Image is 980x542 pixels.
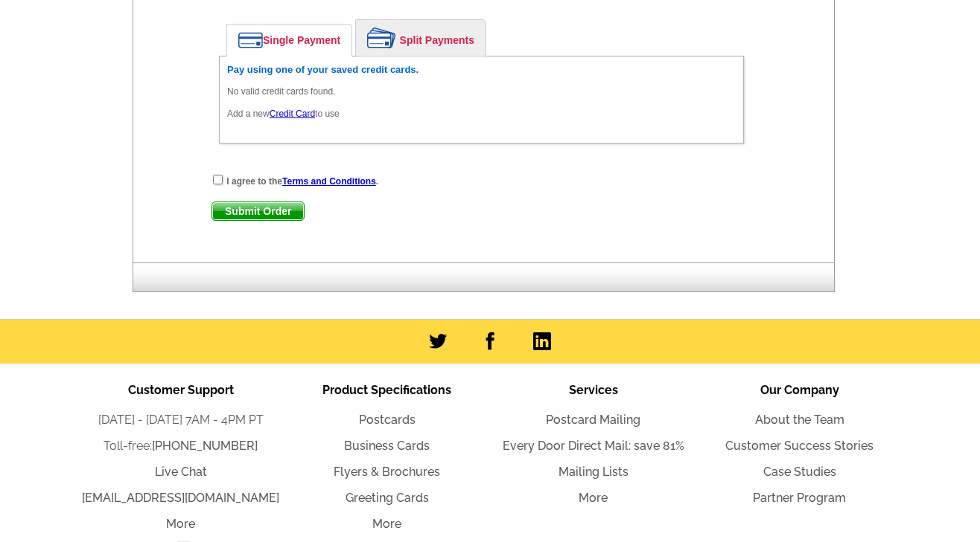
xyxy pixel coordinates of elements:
a: Mailing Lists [559,465,629,479]
li: Toll-free: [77,437,284,455]
a: Flyers & Brochures [334,465,440,479]
h6: Pay using one of your saved credit cards. [227,64,736,76]
a: Postcards [359,413,416,427]
a: More [166,517,195,531]
img: split-payment.png [367,28,396,48]
iframe: LiveChat chat widget [682,196,980,542]
a: [PHONE_NUMBER] [152,439,258,453]
span: Services [569,383,618,397]
a: Terms and Conditions [282,176,376,187]
strong: I agree to the . [226,176,378,187]
img: single-payment.png [238,32,263,48]
p: No valid credit cards found. [227,85,736,98]
a: Live Chat [155,465,207,479]
a: Greeting Cards [346,491,429,505]
a: Every Door Direct Mail: save 81% [503,439,684,453]
span: Submit Order [212,202,304,220]
a: Postcard Mailing [546,413,640,427]
a: Split Payments [356,20,486,56]
a: More [579,491,608,505]
p: Add a new to use [227,107,736,120]
span: Customer Support [128,383,234,397]
a: Single Payment [227,25,351,56]
a: [EMAIL_ADDRESS][DOMAIN_NAME] [82,491,279,505]
a: More [372,517,401,531]
span: Product Specifications [322,383,451,397]
a: Business Cards [344,439,430,453]
a: Credit Card [270,109,315,119]
li: [DATE] - [DATE] 7AM - 4PM PT [77,411,284,429]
